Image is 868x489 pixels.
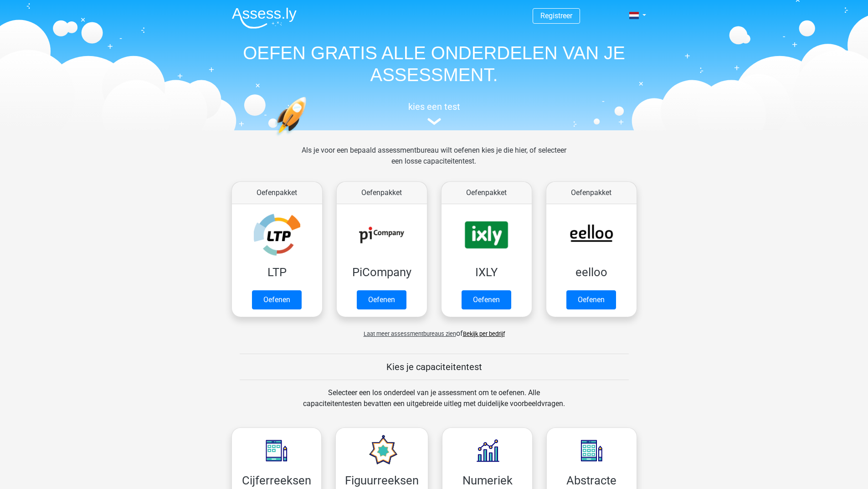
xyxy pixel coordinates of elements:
div: Als je voor een bepaald assessmentbureau wilt oefenen kies je die hier, of selecteer een losse ca... [294,145,574,178]
a: Oefenen [462,290,511,309]
a: kies een test [225,101,644,125]
h5: kies een test [225,101,644,112]
a: Oefenen [357,290,406,309]
a: Oefenen [566,290,616,309]
div: of [225,321,644,339]
h1: OEFEN GRATIS ALLE ONDERDELEN VAN JE ASSESSMENT. [225,42,644,86]
a: Oefenen [252,290,302,309]
img: assessment [427,118,441,125]
img: oefenen [275,97,342,179]
h5: Kies je capaciteitentest [240,361,629,372]
a: Bekijk per bedrijf [463,330,505,337]
div: Selecteer een los onderdeel van je assessment om te oefenen. Alle capaciteitentesten bevatten een... [294,387,574,420]
a: Registreer [540,11,572,20]
img: Assessly [232,7,297,29]
span: Laat meer assessmentbureaus zien [364,330,456,337]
